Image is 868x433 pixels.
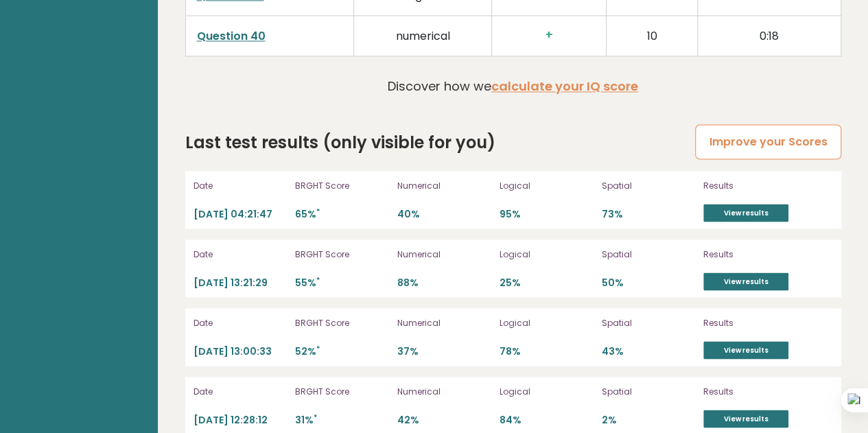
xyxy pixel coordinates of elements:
[601,248,695,260] p: Spatial
[193,179,288,191] p: Date
[500,207,594,220] p: 95%
[193,207,288,220] p: [DATE] 04:21:47
[397,316,491,329] p: Numerical
[703,341,788,359] a: View results
[185,130,495,154] h2: Last test results (only visible for you)
[295,344,389,358] p: 52%
[295,316,389,329] p: BRGHT Score
[193,413,288,426] p: [DATE] 12:28:12
[193,248,288,260] p: Date
[500,385,594,397] p: Logical
[397,179,491,191] p: Numerical
[601,344,695,358] p: 43%
[503,28,595,43] h3: +
[601,207,695,220] p: 73%
[601,179,695,191] p: Spatial
[601,276,695,289] p: 50%
[397,248,491,260] p: Numerical
[607,15,698,56] td: 10
[703,272,788,290] a: View results
[601,385,695,397] p: Spatial
[601,413,695,426] p: 2%
[491,78,638,95] a: calculate your IQ score
[500,344,594,358] p: 78%
[500,276,594,289] p: 25%
[397,413,491,426] p: 42%
[698,15,841,56] td: 0:18
[500,413,594,426] p: 84%
[193,385,288,397] p: Date
[695,124,841,159] a: Improve your Scores
[703,179,832,191] p: Results
[193,316,288,329] p: Date
[500,316,594,329] p: Logical
[295,413,389,426] p: 31%
[197,28,266,44] a: Question 40
[500,179,594,191] p: Logical
[703,385,832,397] p: Results
[397,276,491,289] p: 88%
[397,344,491,358] p: 37%
[193,344,288,358] p: [DATE] 13:00:33
[397,385,491,397] p: Numerical
[703,410,788,428] a: View results
[601,316,695,329] p: Spatial
[703,204,788,222] a: View results
[388,77,638,95] p: Discover how we
[295,207,389,220] p: 65%
[295,385,389,397] p: BRGHT Score
[500,248,594,260] p: Logical
[193,276,288,289] p: [DATE] 13:21:29
[703,248,832,260] p: Results
[703,316,832,329] p: Results
[295,276,389,289] p: 55%
[354,15,492,56] td: numerical
[397,207,491,220] p: 40%
[295,248,389,260] p: BRGHT Score
[295,179,389,191] p: BRGHT Score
